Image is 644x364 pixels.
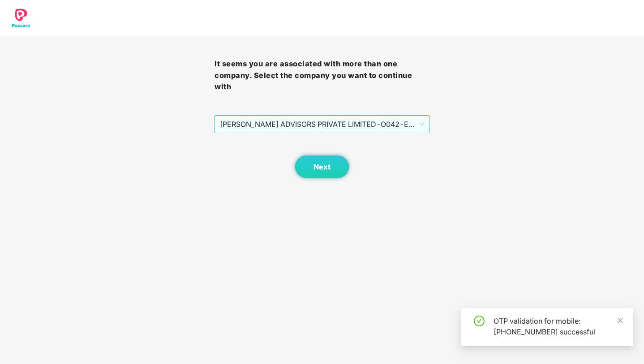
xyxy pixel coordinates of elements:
button: Next [295,156,349,178]
span: check-circle [474,316,485,326]
span: [PERSON_NAME] ADVISORS PRIVATE LIMITED - O042 - EMPLOYEE [220,116,424,133]
h3: It seems you are associated with more than one company. Select the company you want to continue with [215,58,429,93]
span: Next [313,163,331,171]
div: OTP validation for mobile: [PHONE_NUMBER] successful [494,316,623,337]
span: close [617,317,623,324]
